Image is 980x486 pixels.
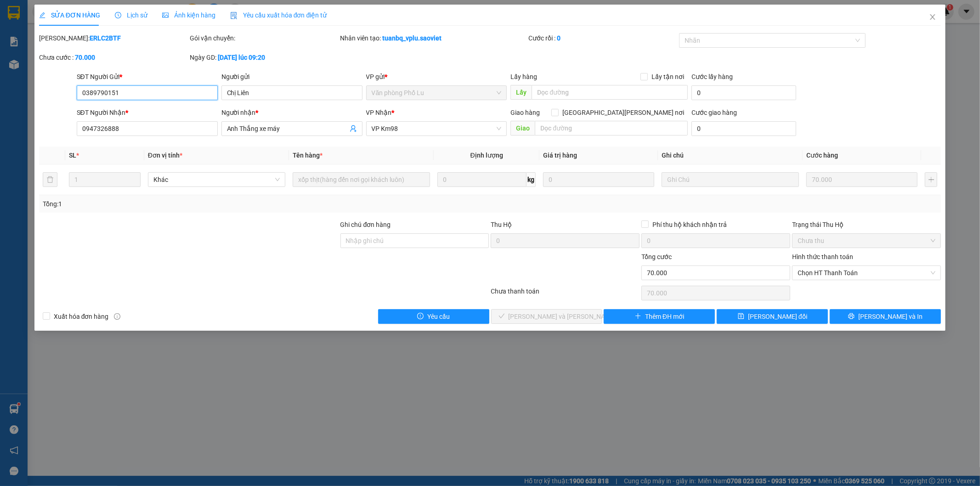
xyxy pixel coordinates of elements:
input: Cước lấy hàng [691,85,796,100]
div: Gói vận chuyển: [190,33,339,43]
span: edit [39,12,45,18]
div: Ngày GD: [190,52,339,62]
span: Khác [153,173,280,186]
span: Lấy tận nơi [648,72,688,82]
span: plus [635,313,641,320]
span: info-circle [114,313,120,320]
span: Yêu cầu [427,311,450,322]
span: Văn phòng Phố Lu [372,86,502,100]
div: [PERSON_NAME]: [39,33,188,43]
b: 70.000 [75,54,95,61]
span: Lịch sử [115,11,147,19]
span: [PERSON_NAME] và In [858,311,923,322]
button: save[PERSON_NAME] đổi [717,309,828,324]
div: Nhân viên tạo: [340,33,527,43]
span: Đơn vị tính [148,152,182,159]
b: ERLC2BTF [90,34,121,42]
span: VP Nhận [366,109,392,116]
th: Ghi chú [658,147,803,164]
button: printer[PERSON_NAME] và In [830,309,941,324]
b: tuanbq_vplu.saoviet [383,34,442,42]
button: delete [43,172,57,187]
div: Tổng: 1 [43,199,378,209]
div: SĐT Người Gửi [77,72,218,82]
span: Xuất hóa đơn hàng [50,311,113,322]
span: clock-circle [115,12,121,18]
span: Giao hàng [510,109,540,116]
span: Định lượng [470,152,503,159]
span: Thêm ĐH mới [645,311,684,322]
span: Tổng cước [641,253,672,260]
span: Chọn HT Thanh Toán [798,266,935,280]
span: Lấy [510,85,532,100]
input: Cước giao hàng [691,121,796,136]
b: 0 [557,34,561,42]
label: Ghi chú đơn hàng [340,221,391,228]
span: Lấy hàng [510,73,537,80]
input: VD: Bàn, Ghế [293,172,430,187]
span: user-add [350,125,357,132]
div: Người nhận [221,107,363,118]
div: Chưa thanh toán [490,286,641,302]
input: Dọc đường [535,121,688,136]
span: save [738,313,744,320]
button: plus [925,172,937,187]
span: Tên hàng [293,152,323,159]
span: [PERSON_NAME] đổi [748,311,807,322]
span: Cước hàng [806,152,838,159]
span: Phí thu hộ khách nhận trả [649,220,731,230]
input: Ghi chú đơn hàng [340,233,489,248]
span: kg [527,172,536,187]
span: close [929,13,936,21]
button: check[PERSON_NAME] và [PERSON_NAME] hàng [491,309,602,324]
div: SĐT Người Nhận [77,107,218,118]
span: Yêu cầu xuất hóa đơn điện tử [230,11,327,19]
span: VP Km98 [372,122,502,136]
label: Hình thức thanh toán [792,253,853,260]
span: printer [848,313,855,320]
input: Dọc đường [532,85,688,100]
b: [DATE] lúc 09:20 [218,54,265,61]
div: VP gửi [366,72,507,82]
div: Trạng thái Thu Hộ [792,220,941,230]
span: Giao [510,121,535,136]
div: Chưa cước : [39,52,188,62]
span: [GEOGRAPHIC_DATA][PERSON_NAME] nơi [559,107,688,118]
input: 0 [806,172,918,187]
input: 0 [543,172,654,187]
span: Thu Hộ [491,221,512,228]
span: SỬA ĐƠN HÀNG [39,11,100,19]
span: picture [162,12,169,18]
span: Chưa thu [798,234,935,248]
span: exclamation-circle [417,313,424,320]
span: Ảnh kiện hàng [162,11,215,19]
button: plusThêm ĐH mới [604,309,715,324]
div: Người gửi [221,72,363,82]
input: Ghi Chú [662,172,799,187]
div: Cước rồi : [528,33,677,43]
span: Giá trị hàng [543,152,577,159]
img: icon [230,12,238,19]
span: SL [69,152,76,159]
button: Close [920,5,946,30]
button: exclamation-circleYêu cầu [378,309,489,324]
label: Cước lấy hàng [691,73,733,80]
label: Cước giao hàng [691,109,737,116]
